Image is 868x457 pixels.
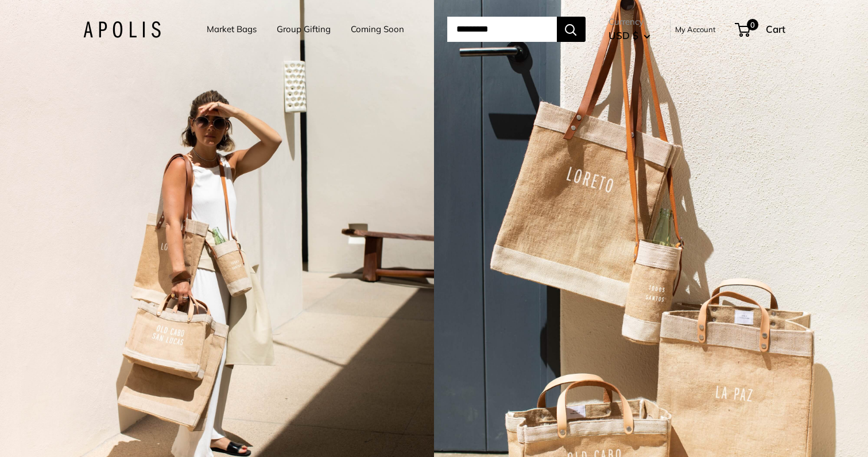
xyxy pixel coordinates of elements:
input: Search... [447,17,557,42]
button: Search [557,17,586,42]
span: Cart [766,23,785,35]
span: 0 [746,19,758,30]
span: USD $ [609,29,638,41]
a: My Account [675,22,716,36]
img: Apolis [83,21,161,38]
a: Market Bags [207,21,257,37]
a: Group Gifting [277,21,331,37]
a: 0 Cart [736,20,785,38]
button: USD $ [609,26,650,45]
span: Currency [609,14,650,30]
a: Coming Soon [351,21,404,37]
